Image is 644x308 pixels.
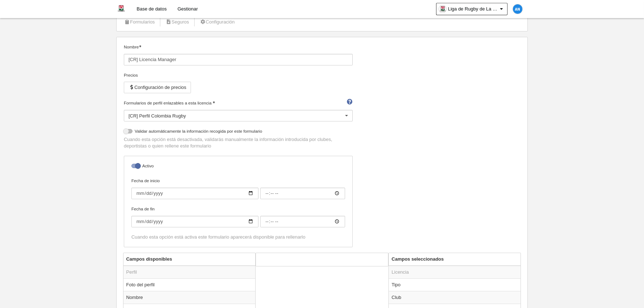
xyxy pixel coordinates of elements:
label: Nombre [124,44,353,65]
input: Fecha de fin [131,216,258,227]
div: Precios [124,72,353,78]
span: Liga de Rugby de La Guajira [448,5,499,13]
button: Configuración de precios [124,82,191,93]
img: OaE6J2O1JVAt.30x30.jpg [439,5,446,13]
input: Fecha de inicio [131,188,258,199]
img: c2l6ZT0zMHgzMCZmcz05JnRleHQ9QU4mYmc9MWU4OGU1.png [513,4,522,14]
label: Fecha de fin [131,206,345,227]
label: Validar automáticamente la información recogida por este formulario [124,128,353,136]
i: Obligatorio [139,45,141,47]
th: Campos seleccionados [389,253,521,266]
p: Cuando esta opción está desactivada, validarás manualmente la información introducida por clubes,... [124,136,353,149]
th: Campos disponibles [123,253,256,266]
span: [CR] Perfil Colombia Rugby [129,113,186,119]
a: Configuración [196,17,239,27]
input: Fecha de inicio [260,188,345,199]
a: Liga de Rugby de La Guajira [436,3,508,15]
a: Seguros [162,17,193,27]
td: Tipo [389,278,521,291]
i: Obligatorio [213,101,215,103]
a: Formularios [120,17,159,27]
td: Perfil [123,266,256,279]
div: Cuando esta opción está activa este formulario aparecerá disponible para rellenarlo [131,234,345,240]
label: Formularios de perfil enlazables a esta licencia [124,100,353,106]
td: Club [389,291,521,304]
label: Activo [131,163,345,171]
td: Licencia [389,266,521,279]
input: Fecha de fin [260,216,345,227]
label: Fecha de inicio [131,177,345,199]
td: Foto del perfil [123,278,256,291]
input: Nombre [124,54,353,65]
td: Nombre [123,291,256,304]
img: Liga de Rugby de La Guajira [117,4,126,13]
